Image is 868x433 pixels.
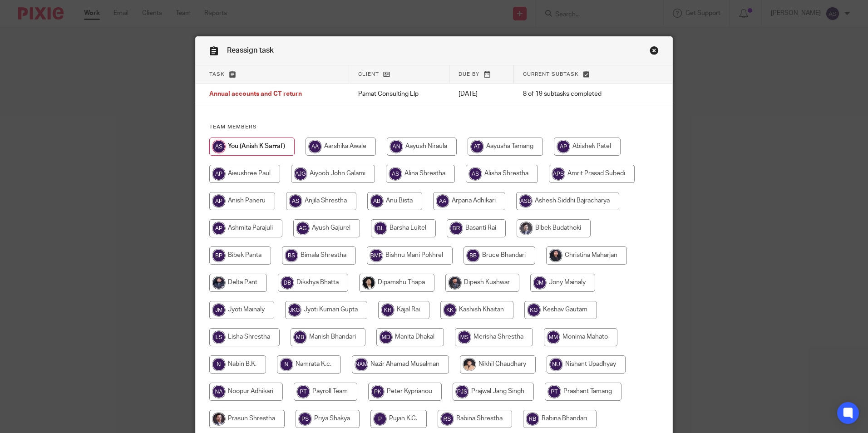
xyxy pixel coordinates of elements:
[358,89,440,98] p: Pamat Consulting Llp
[209,72,225,77] span: Task
[459,89,505,98] p: [DATE]
[514,84,637,105] td: 8 of 19 subtasks completed
[227,47,274,54] span: Reassign task
[209,91,302,98] span: Annual accounts and CT return
[650,46,659,58] a: Close this dialog window
[358,72,379,77] span: Client
[459,72,479,77] span: Due by
[209,123,659,131] h4: Team members
[523,72,579,77] span: Current subtask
